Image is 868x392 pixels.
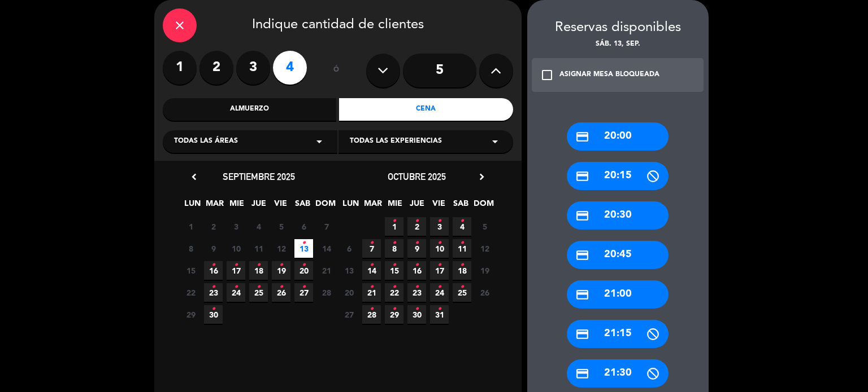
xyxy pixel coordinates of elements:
[163,51,197,85] label: 1
[204,261,223,280] span: 16
[567,162,669,190] div: 20:15
[293,197,312,215] span: SAB
[173,19,186,32] i: close
[392,256,396,274] i: •
[575,169,589,183] i: credit_card
[340,305,358,324] span: 27
[476,171,488,183] i: chevron_right
[392,300,396,318] i: •
[340,239,358,258] span: 6
[317,239,336,258] span: 14
[205,197,224,215] span: MAR
[437,234,441,252] i: •
[339,98,513,121] div: Cena
[415,278,419,296] i: •
[204,305,223,324] span: 30
[317,217,336,236] span: 7
[199,51,233,85] label: 2
[163,8,513,42] div: Indique cantidad de clientes
[279,278,283,296] i: •
[385,217,403,236] span: 1
[223,171,295,182] span: septiembre 2025
[362,239,381,258] span: 7
[430,305,449,324] span: 31
[540,68,554,82] i: check_box_outline_blank
[460,278,464,296] i: •
[575,367,589,381] i: credit_card
[211,300,215,318] i: •
[362,261,381,280] span: 14
[302,234,306,252] i: •
[453,261,471,280] span: 18
[294,239,313,258] span: 13
[236,51,270,85] label: 3
[340,283,358,302] span: 20
[249,283,268,302] span: 25
[567,320,669,348] div: 21:15
[453,217,471,236] span: 4
[181,217,200,236] span: 1
[407,261,426,280] span: 16
[475,239,494,258] span: 12
[437,212,441,230] i: •
[211,256,215,274] i: •
[370,234,374,252] i: •
[415,234,419,252] i: •
[317,261,336,280] span: 21
[227,261,245,280] span: 17
[429,197,448,215] span: VIE
[188,171,200,183] i: chevron_left
[575,248,589,262] i: credit_card
[488,135,502,148] i: arrow_drop_down
[249,217,268,236] span: 4
[407,239,426,258] span: 9
[575,288,589,302] i: credit_card
[407,305,426,324] span: 30
[392,278,396,296] i: •
[407,217,426,236] span: 2
[388,171,446,182] span: octubre 2025
[249,197,268,215] span: JUE
[234,278,238,296] i: •
[318,51,355,90] div: ó
[272,217,290,236] span: 5
[392,234,396,252] i: •
[452,197,470,215] span: SAB
[272,261,290,280] span: 19
[370,256,374,274] i: •
[181,283,200,302] span: 22
[279,256,283,274] i: •
[437,256,441,274] i: •
[430,283,449,302] span: 24
[415,300,419,318] i: •
[363,197,382,215] span: MAR
[227,283,245,302] span: 24
[272,239,290,258] span: 12
[385,305,403,324] span: 29
[385,261,403,280] span: 15
[460,234,464,252] i: •
[174,136,238,147] span: Todas las áreas
[392,212,396,230] i: •
[437,278,441,296] i: •
[567,122,669,151] div: 20:00
[315,197,334,215] span: DOM
[227,197,246,215] span: MIE
[181,305,200,324] span: 29
[453,283,471,302] span: 25
[575,209,589,223] i: credit_card
[460,256,464,274] i: •
[475,283,494,302] span: 26
[407,283,426,302] span: 23
[575,130,589,144] i: credit_card
[257,256,261,274] i: •
[227,217,245,236] span: 3
[181,239,200,258] span: 8
[317,283,336,302] span: 28
[249,239,268,258] span: 11
[527,39,709,50] div: sáb. 13, sep.
[430,261,449,280] span: 17
[575,327,589,341] i: credit_card
[302,278,306,296] i: •
[385,239,403,258] span: 8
